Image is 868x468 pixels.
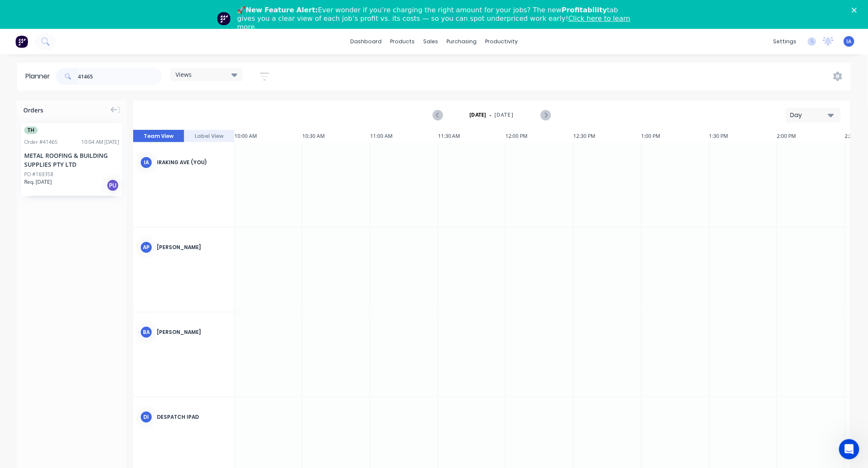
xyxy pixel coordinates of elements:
[346,35,386,48] a: dashboard
[562,6,607,14] b: Profitability
[157,244,228,251] div: [PERSON_NAME]
[140,411,153,423] div: DI
[506,130,574,143] div: 12:00 PM
[370,130,438,143] div: 11:00 AM
[419,35,442,48] div: sales
[24,126,38,134] span: TH
[642,130,709,143] div: 1:00 PM
[433,110,443,121] button: Previous page
[24,151,119,169] div: METAL ROOFING & BUILDING SUPPLIES PTY LTD
[106,179,119,192] div: PU
[489,110,491,120] span: -
[541,110,550,121] button: Next page
[157,159,228,166] div: Iraking Ave (You)
[709,130,777,143] div: 1:30 PM
[777,130,845,143] div: 2:00 PM
[15,35,28,48] img: Factory
[157,413,228,421] div: Despatch Ipad
[494,111,514,119] span: [DATE]
[24,138,58,146] div: Order # 41465
[246,6,318,14] b: New Feature Alert:
[386,35,419,48] div: products
[769,35,801,48] div: settings
[140,326,153,339] div: BA
[133,130,184,143] button: Team View
[302,130,370,143] div: 10:30 AM
[24,171,53,178] div: PO #169358
[237,6,638,31] div: 🚀 Ever wonder if you’re charging the right amount for your jobs? The new tab gives you a clear vi...
[847,38,852,45] span: IA
[25,71,54,81] div: Planner
[438,130,506,143] div: 11:30 AM
[184,130,235,143] button: Label View
[140,241,153,254] div: AP
[481,35,522,48] div: productivity
[78,68,162,85] input: Search for orders...
[140,156,153,169] div: IA
[81,138,119,146] div: 10:04 AM [DATE]
[234,130,302,143] div: 10:00 AM
[852,8,860,13] div: Close
[786,108,841,123] button: Day
[790,111,829,120] div: Day
[23,106,43,115] span: Orders
[157,328,228,336] div: [PERSON_NAME]
[237,14,631,31] a: Click here to learn more.
[24,178,52,186] span: Req. [DATE]
[574,130,642,143] div: 12:30 PM
[839,439,860,460] iframe: Intercom live chat
[217,12,231,25] img: Profile image for Team
[176,70,192,79] span: Views
[470,111,487,119] strong: [DATE]
[442,35,481,48] div: purchasing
